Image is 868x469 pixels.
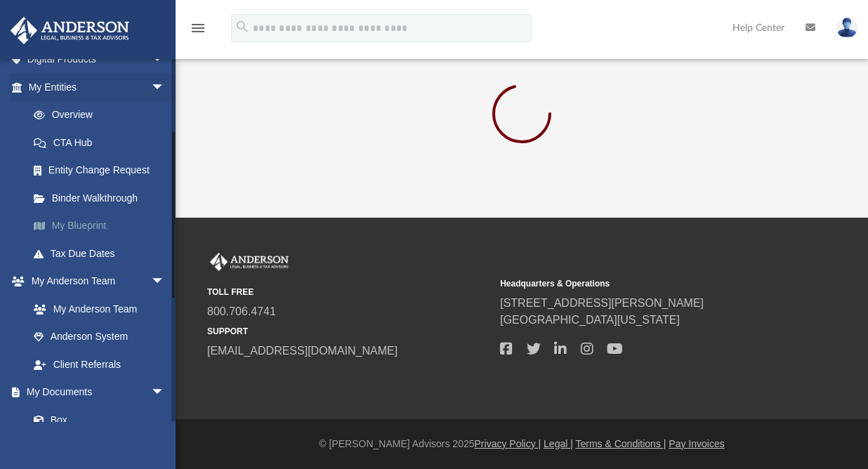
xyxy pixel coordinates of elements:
a: My Blueprint [20,212,186,240]
a: [STREET_ADDRESS][PERSON_NAME] [500,297,704,309]
a: Terms & Conditions | [576,438,666,449]
span: arrow_drop_down [151,267,179,296]
a: Box [20,406,172,434]
div: © [PERSON_NAME] Advisors 2025 [176,437,868,451]
span: arrow_drop_down [151,378,179,407]
i: search [235,19,250,34]
a: Entity Change Request [20,157,186,185]
a: My Anderson Teamarrow_drop_down [10,267,179,296]
a: Digital Productsarrow_drop_down [10,46,186,74]
a: My Entitiesarrow_drop_down [10,73,186,101]
span: arrow_drop_down [151,73,179,102]
img: Anderson Advisors Platinum Portal [6,17,133,44]
a: Privacy Policy | [475,438,541,449]
a: [EMAIL_ADDRESS][DOMAIN_NAME] [207,345,397,357]
a: Overview [20,101,186,129]
i: menu [190,20,206,37]
span: arrow_drop_down [151,46,179,74]
a: Tax Due Dates [20,239,186,267]
a: Client Referrals [20,350,179,378]
a: 800.706.4741 [207,305,276,317]
small: TOLL FREE [207,286,490,298]
a: Anderson System [20,323,179,351]
a: menu [190,27,206,37]
a: My Documentsarrow_drop_down [10,378,179,407]
a: Binder Walkthrough [20,184,186,212]
a: [GEOGRAPHIC_DATA][US_STATE] [500,314,680,326]
a: Legal | [544,438,573,449]
a: CTA Hub [20,128,186,157]
a: My Anderson Team [20,295,172,323]
small: Headquarters & Operations [500,277,783,290]
img: User Pic [836,18,857,38]
a: Pay Invoices [669,438,724,449]
small: SUPPORT [207,325,490,338]
img: Anderson Advisors Platinum Portal [207,253,291,271]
